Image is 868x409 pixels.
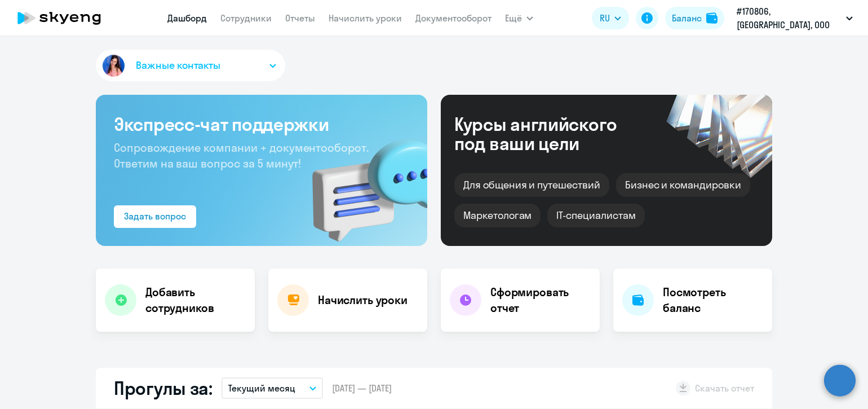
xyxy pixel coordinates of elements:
div: IT-специалистам [547,204,644,227]
div: Баланс [672,11,702,25]
span: Ещё [505,11,522,25]
img: avatar [100,52,127,79]
a: Начислить уроки [329,12,402,24]
h4: Добавить сотрудников [145,284,246,316]
span: Сопровождение компании + документооборот. Ответим на ваш вопрос за 5 минут! [114,140,369,170]
a: Сотрудники [220,12,272,24]
a: Отчеты [285,12,315,24]
img: balance [706,12,718,24]
p: #170806, [GEOGRAPHIC_DATA], ООО [737,5,842,32]
h4: Посмотреть баланс [663,284,763,316]
span: Важные контакты [136,58,220,73]
button: Ещё [505,7,533,29]
a: Документооборот [415,12,491,24]
div: Маркетологам [454,204,541,227]
button: Текущий месяц [222,377,323,399]
img: bg-img [296,119,427,246]
div: Задать вопрос [124,209,186,223]
button: RU [592,7,629,29]
button: #170806, [GEOGRAPHIC_DATA], ООО [731,5,858,32]
a: Дашборд [167,12,207,24]
div: Для общения и путешествий [454,173,609,197]
h4: Сформировать отчет [490,284,591,316]
p: Текущий месяц [228,381,295,395]
button: Важные контакты [96,50,285,81]
h3: Экспресс-чат поддержки [114,113,409,135]
div: Курсы английского под ваши цели [454,115,647,153]
h2: Прогулы за: [114,377,212,399]
div: Бизнес и командировки [616,173,750,197]
span: [DATE] — [DATE] [332,382,392,394]
span: RU [600,11,610,25]
button: Балансbalance [665,7,724,29]
h4: Начислить уроки [318,292,408,308]
button: Задать вопрос [114,205,196,228]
